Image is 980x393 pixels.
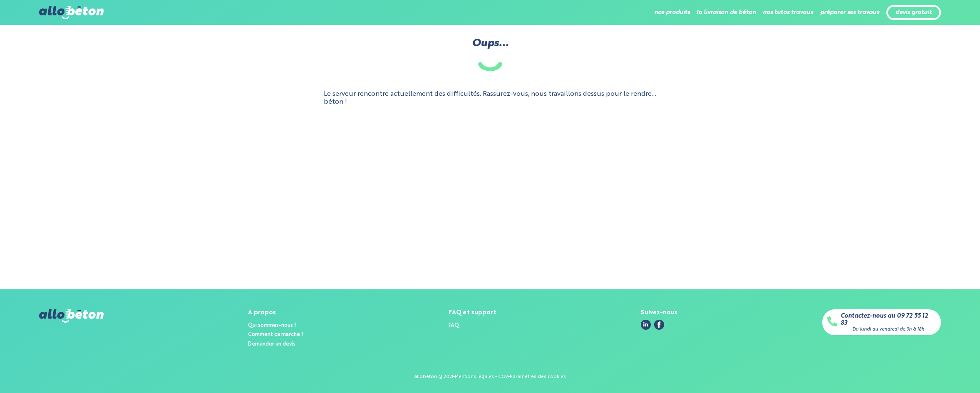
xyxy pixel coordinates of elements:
[414,374,453,380] div: allobéton @ 2021
[852,327,924,332] div: Du lundi au vendredi de 9h à 18h
[841,313,936,326] a: Contactez-nous au 09 72 55 12 83
[248,341,295,347] a: Demander un devis
[820,2,880,22] li: préparer ses travaux
[39,6,103,19] img: allobéton
[510,374,566,379] a: Paramètres des cookies
[906,361,971,384] iframe: Help widget launcher
[697,2,756,22] li: la livraison de béton
[498,374,508,379] a: CGV
[248,332,304,337] a: Comment ça marche ?
[455,374,494,379] a: Mentions légales
[248,323,297,328] a: Qui sommes-nous ?
[896,9,932,16] a: devis gratuit
[449,323,459,328] a: FAQ
[508,374,510,380] div: -
[641,309,677,316] div: Suivez-nous
[654,2,690,22] li: nos produits
[324,90,657,106] p: Le serveur rencontre actuellement des difficultés. Rassurez-vous, nous travaillons dessus pour le...
[248,309,304,316] div: A propos
[763,2,814,22] li: nos tutos travaux
[495,374,497,379] span: -
[449,309,496,316] div: FAQ et support
[39,309,103,323] img: allobéton
[453,374,455,380] div: -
